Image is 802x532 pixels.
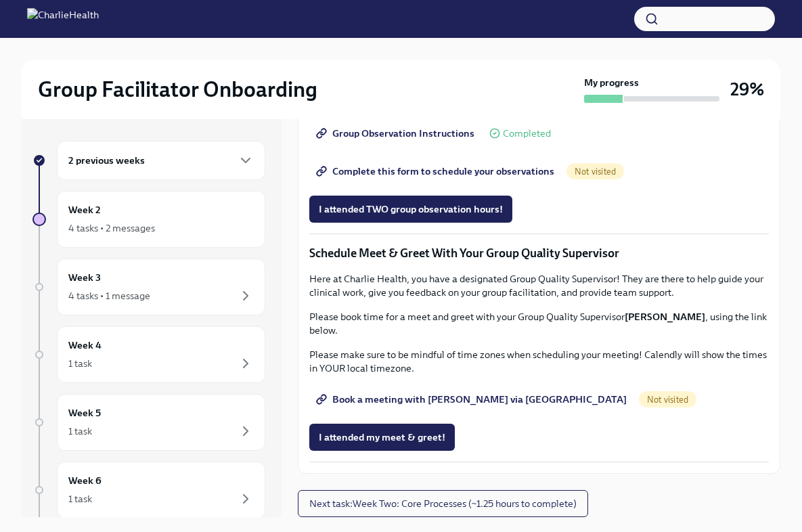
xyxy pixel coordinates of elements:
[309,424,455,451] button: I attended my meet & greet!
[32,462,265,518] a: Week 61 task
[309,348,769,375] p: Please make sure to be mindful of time zones when scheduling your meeting! Calendly will show the...
[584,76,639,89] strong: My progress
[32,191,265,248] a: Week 24 tasks • 2 messages
[309,497,577,510] span: Next task : Week Two: Core Processes (~1.25 hours to complete)
[319,430,445,444] span: I attended my meet & greet!
[27,8,99,30] img: CharlieHealth
[32,394,265,451] a: Week 51 task
[319,393,627,406] span: Book a meeting with [PERSON_NAME] via [GEOGRAPHIC_DATA]
[32,326,265,383] a: Week 41 task
[309,310,769,337] p: Please book time for a meet and greet with your Group Quality Supervisor , using the link below.
[309,386,636,413] a: Book a meeting with [PERSON_NAME] via [GEOGRAPHIC_DATA]
[38,76,317,103] h2: Group Facilitator Onboarding
[309,120,484,147] a: Group Observation Instructions
[68,492,92,506] div: 1 task
[68,338,102,353] h6: Week 4
[309,272,769,299] p: Here at Charlie Health, you have a designated Group Quality Supervisor! They are there to help gu...
[68,270,101,285] h6: Week 3
[32,259,265,315] a: Week 34 tasks • 1 message
[68,289,150,303] div: 4 tasks • 1 message
[503,129,551,139] span: Completed
[298,490,588,517] button: Next task:Week Two: Core Processes (~1.25 hours to complete)
[68,153,145,168] h6: 2 previous weeks
[319,202,503,216] span: I attended TWO group observation hours!
[319,127,474,140] span: Group Observation Instructions
[566,167,624,177] span: Not visited
[625,311,705,323] strong: [PERSON_NAME]
[68,424,92,438] div: 1 task
[68,221,155,235] div: 4 tasks • 2 messages
[309,245,769,261] p: Schedule Meet & Greet With Your Group Quality Supervisor
[309,196,512,223] button: I attended TWO group observation hours!
[57,141,265,180] div: 2 previous weeks
[730,77,764,102] h3: 29%
[319,164,554,178] span: Complete this form to schedule your observations
[68,202,101,217] h6: Week 2
[68,357,92,370] div: 1 task
[639,395,696,405] span: Not visited
[309,158,564,185] a: Complete this form to schedule your observations
[68,473,102,488] h6: Week 6
[68,405,101,420] h6: Week 5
